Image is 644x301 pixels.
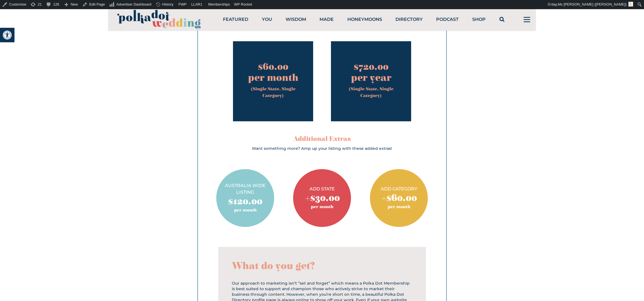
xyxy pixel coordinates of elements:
span: per year [335,72,407,83]
a: Podcast [436,17,459,22]
a: Honeymoons [347,17,382,22]
span: (Single State, Single Category) [240,86,306,99]
a: Featured [223,17,248,22]
img: PolkaDotWedding.svg [117,10,201,29]
a: You [262,17,272,22]
a: $60.00 per month (Single State, Single Category) [233,41,313,121]
span: 1 [200,2,202,6]
a: Shop [472,17,485,22]
span: $720.00 [335,61,407,72]
div: +$30.00 [304,192,340,203]
span: Ms [PERSON_NAME] ([PERSON_NAME]) [558,2,626,6]
h2: Additional Extras [252,135,392,143]
a: $720.00 per year (Single State, Single Category) [331,41,411,121]
a: Wisdom [286,17,306,22]
div: ADD CATEGORY [381,186,417,192]
a: Directory [395,17,423,22]
div: AUSTRALIA WIDE LISTING [216,182,274,196]
div: per month [311,203,333,210]
div: What do you get? [232,260,412,271]
div: +$60.00 [381,192,417,203]
span: per month [237,72,309,83]
div: ADD STATE [309,186,335,192]
div: per month [234,207,257,213]
a: Made [319,17,334,22]
div: $120.00 [228,196,262,207]
div: Want something more? Amp up your listing with these added extras! [252,146,392,151]
span: (Single State, Single Category) [338,86,404,99]
span: $60.00 [237,61,309,72]
div: per month [388,203,410,210]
